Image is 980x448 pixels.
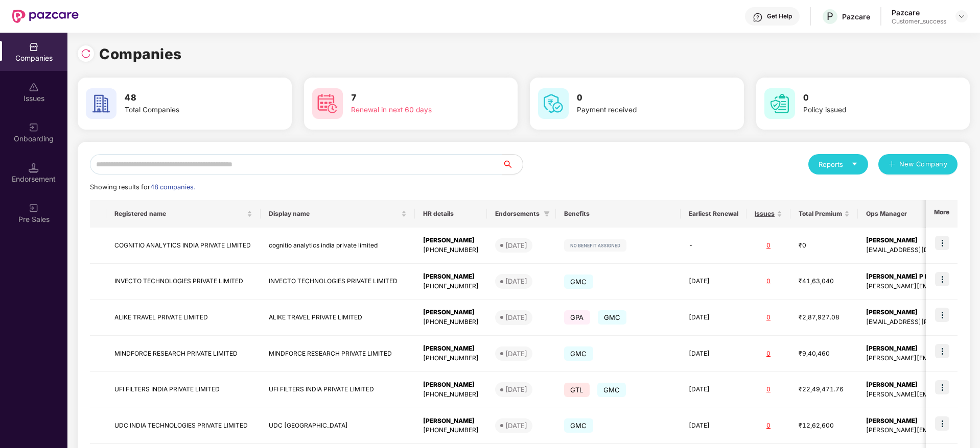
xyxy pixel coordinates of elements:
div: Reports [819,159,858,169]
th: Registered name [106,200,261,228]
div: Pazcare [842,12,870,21]
td: MINDFORCE RESEARCH PRIVATE LIMITED [261,336,415,372]
th: More [926,200,958,228]
img: icon [935,236,949,250]
img: svg+xml;base64,PHN2ZyB4bWxucz0iaHR0cDovL3d3dy53My5vcmcvMjAwMC9zdmciIHdpZHRoPSI2MCIgaGVpZ2h0PSI2MC... [538,88,569,119]
div: Total Companies [125,105,253,116]
img: svg+xml;base64,PHN2ZyBpZD0iUmVsb2FkLTMyeDMyIiB4bWxucz0iaHR0cDovL3d3dy53My5vcmcvMjAwMC9zdmciIHdpZH... [81,48,91,59]
span: Showing results for [90,183,195,191]
div: Payment received [577,105,706,116]
div: Renewal in next 60 days [351,105,480,116]
img: svg+xml;base64,PHN2ZyB4bWxucz0iaHR0cDovL3d3dy53My5vcmcvMjAwMC9zdmciIHdpZHRoPSIxMjIiIGhlaWdodD0iMj... [564,239,626,252]
span: filter [542,208,552,220]
td: UFI FILTERS INDIA PRIVATE LIMITED [261,372,415,408]
span: 48 companies. [150,183,195,191]
div: [PERSON_NAME] [423,272,479,282]
span: GTL [564,383,590,397]
img: svg+xml;base64,PHN2ZyBpZD0iSGVscC0zMngzMiIgeG1sbnM9Imh0dHA6Ly93d3cudzMub3JnLzIwMDAvc3ZnIiB3aWR0aD... [753,12,763,22]
div: [DATE] [505,240,527,251]
th: HR details [415,200,487,228]
td: [DATE] [681,336,746,372]
span: search [502,160,523,168]
div: 0 [755,277,782,286]
span: plus [889,161,895,169]
h3: 0 [803,91,932,105]
h1: Companies [99,43,182,65]
span: caret-down [851,161,858,167]
h3: 7 [351,91,480,105]
td: [DATE] [681,408,746,444]
td: cognitio analytics india private limited [261,228,415,264]
h3: 0 [577,91,706,105]
img: icon [935,344,949,358]
div: [PERSON_NAME] [423,344,479,354]
span: GMC [598,310,627,325]
td: MINDFORCE RESEARCH PRIVATE LIMITED [106,336,261,372]
img: icon [935,272,949,286]
div: [PHONE_NUMBER] [423,245,479,255]
div: ₹12,62,600 [799,421,850,431]
img: New Pazcare Logo [12,10,79,23]
img: svg+xml;base64,PHN2ZyB3aWR0aD0iMjAiIGhlaWdodD0iMjAiIHZpZXdCb3g9IjAgMCAyMCAyMCIgZmlsbD0ibm9uZSIgeG... [29,122,39,133]
div: [PERSON_NAME] [423,380,479,390]
div: [DATE] [505,420,527,431]
td: UDC INDIA TECHNOLOGIES PRIVATE LIMITED [106,408,261,444]
div: [PHONE_NUMBER] [423,426,479,435]
div: Policy issued [803,105,932,116]
button: plusNew Company [878,154,958,175]
th: Issues [746,200,790,228]
td: [DATE] [681,300,746,336]
span: Display name [269,210,399,218]
img: svg+xml;base64,PHN2ZyB4bWxucz0iaHR0cDovL3d3dy53My5vcmcvMjAwMC9zdmciIHdpZHRoPSI2MCIgaGVpZ2h0PSI2MC... [312,88,343,119]
div: [DATE] [505,349,527,359]
img: svg+xml;base64,PHN2ZyB4bWxucz0iaHR0cDovL3d3dy53My5vcmcvMjAwMC9zdmciIHdpZHRoPSI2MCIgaGVpZ2h0PSI2MC... [86,88,116,119]
th: Total Premium [790,200,858,228]
div: ₹2,87,927.08 [799,313,850,322]
div: [DATE] [505,384,527,394]
td: - [681,228,746,264]
div: [DATE] [505,312,527,322]
div: 0 [755,421,782,431]
div: [PERSON_NAME] [423,236,479,245]
span: GMC [564,418,593,433]
img: icon [935,380,949,394]
span: GPA [564,310,590,325]
td: INVECTO TECHNOLOGIES PRIVATE LIMITED [261,264,415,300]
span: New Company [899,159,948,169]
td: COGNITIO ANALYTICS INDIA PRIVATE LIMITED [106,228,261,264]
div: 0 [755,241,782,251]
span: Total Premium [799,210,842,218]
span: GMC [597,383,626,397]
td: [DATE] [681,372,746,408]
img: svg+xml;base64,PHN2ZyBpZD0iRHJvcGRvd24tMzJ4MzIiIHhtbG5zPSJodHRwOi8vd3d3LnczLm9yZy8yMDAwL3N2ZyIgd2... [958,12,966,20]
div: Customer_success [892,17,946,26]
div: [PHONE_NUMBER] [423,282,479,291]
div: [PHONE_NUMBER] [423,354,479,363]
span: filter [544,211,550,217]
div: 0 [755,349,782,359]
div: [PHONE_NUMBER] [423,390,479,400]
th: Earliest Renewal [681,200,746,228]
img: svg+xml;base64,PHN2ZyB3aWR0aD0iMjAiIGhlaWdodD0iMjAiIHZpZXdCb3g9IjAgMCAyMCAyMCIgZmlsbD0ibm9uZSIgeG... [29,203,39,213]
th: Benefits [556,200,681,228]
td: [DATE] [681,264,746,300]
div: ₹22,49,471.76 [799,385,850,394]
img: icon [935,416,949,431]
span: Issues [755,210,775,218]
button: search [502,154,523,175]
h3: 48 [125,91,253,105]
td: ALIKE TRAVEL PRIVATE LIMITED [261,300,415,336]
span: Endorsements [495,210,540,218]
div: ₹41,63,040 [799,277,850,286]
span: P [827,10,833,22]
span: GMC [564,275,593,289]
td: INVECTO TECHNOLOGIES PRIVATE LIMITED [106,264,261,300]
div: 0 [755,313,782,322]
img: svg+xml;base64,PHN2ZyBpZD0iQ29tcGFuaWVzIiB4bWxucz0iaHR0cDovL3d3dy53My5vcmcvMjAwMC9zdmciIHdpZHRoPS... [29,42,39,52]
th: Display name [261,200,415,228]
div: ₹0 [799,241,850,251]
div: [DATE] [505,276,527,286]
span: Registered name [114,210,245,218]
div: [PERSON_NAME] [423,308,479,317]
span: GMC [564,346,593,361]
